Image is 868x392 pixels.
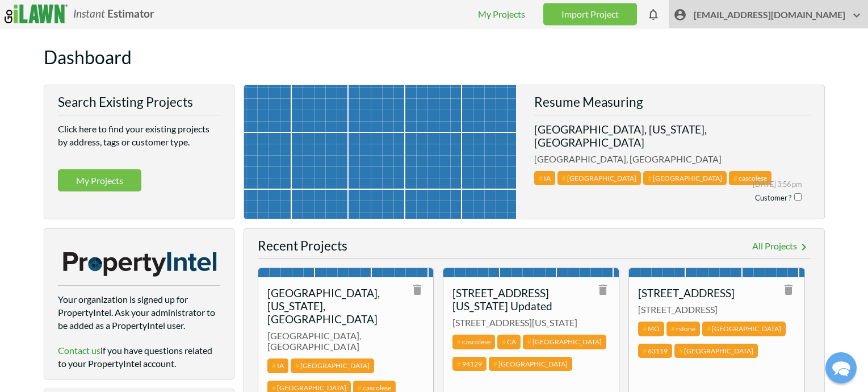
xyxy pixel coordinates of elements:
[5,5,68,23] img: logo_ilawn-fc6f26f1d8ad70084f1b6503d5cbc38ca19f1e498b32431160afa0085547e742.svg
[729,171,771,185] span: cascolese
[58,247,220,286] img: logo_property_intel-2.svg
[638,344,672,358] span: 63119
[58,345,212,369] span: if you have questions related to your PropertyIntel account.
[638,286,754,299] h3: [STREET_ADDRESS]
[523,335,606,349] span: [GEOGRAPHIC_DATA]
[58,94,220,115] h2: Search Existing Projects
[73,7,105,20] i: Instant
[410,283,424,297] i: delete
[755,193,802,202] span: Customer ?
[638,304,795,315] span: [STREET_ADDRESS]
[557,171,641,185] span: [GEOGRAPHIC_DATA]
[489,357,572,371] span: [GEOGRAPHIC_DATA]
[58,122,220,148] p: Click here to find your existing projects by address, tags or customer type.
[267,330,425,352] span: [GEOGRAPHIC_DATA], [GEOGRAPHIC_DATA]
[782,283,795,297] i: delete
[534,94,811,115] h2: Resume Measuring
[596,283,610,297] i: delete
[478,9,525,19] a: My Projects
[650,310,854,378] iframe: Drift Chat Widget
[44,47,825,73] h1: Dashboard
[58,169,141,191] a: My Projects
[534,153,824,164] span: [GEOGRAPHIC_DATA], [GEOGRAPHIC_DATA]
[107,7,154,20] b: Estimator
[58,345,100,356] a: Contact us
[797,240,811,254] i: 
[452,335,495,349] span: cascolese
[452,317,610,328] span: [STREET_ADDRESS][US_STATE]
[291,358,374,373] span: [GEOGRAPHIC_DATA]
[534,171,555,185] span: IA
[267,286,384,326] h3: [GEOGRAPHIC_DATA], [US_STATE], [GEOGRAPHIC_DATA]
[673,9,687,22] i: 
[752,240,811,254] a: All Projects
[638,322,664,336] span: MO
[452,286,569,312] h3: [STREET_ADDRESS][US_STATE] Updated
[629,268,804,377] a: [STREET_ADDRESS][STREET_ADDRESS]MOrstone[GEOGRAPHIC_DATA]63119[GEOGRAPHIC_DATA]
[643,171,727,185] span: [GEOGRAPHIC_DATA]
[497,335,521,349] span: CA
[443,268,619,390] a: [STREET_ADDRESS][US_STATE] Updated[STREET_ADDRESS][US_STATE]cascoleseCA[GEOGRAPHIC_DATA]94129[GEO...
[58,293,220,332] p: Your organization is signed up for PropertyIntel. Ask your administrator to be added as a Propert...
[752,240,797,251] span: All Projects
[825,352,857,383] div: Chat widget toggle
[452,357,487,371] span: 94129
[258,238,811,258] h2: Recent Projects
[244,114,824,212] a: [GEOGRAPHIC_DATA], [US_STATE], [GEOGRAPHIC_DATA][GEOGRAPHIC_DATA], [GEOGRAPHIC_DATA]IA[GEOGRAPHIC...
[694,9,863,26] span: [EMAIL_ADDRESS][DOMAIN_NAME]
[543,3,637,25] a: Import Project
[267,358,288,373] span: IA
[753,179,802,190] span: [DATE] 3:56 pm
[534,123,783,149] h3: [GEOGRAPHIC_DATA], [US_STATE], [GEOGRAPHIC_DATA]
